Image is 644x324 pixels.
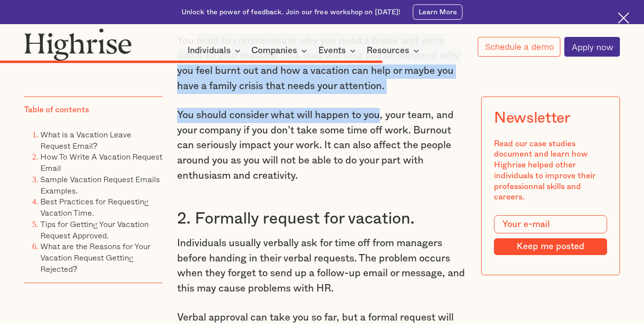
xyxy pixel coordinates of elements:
[251,45,310,57] div: Companies
[494,215,607,255] form: Modal Form
[318,45,346,57] div: Events
[494,109,570,127] div: Newsletter
[618,12,629,24] img: Cross icon
[40,173,160,196] a: Sample Vacation Request Emails Examples.
[40,195,149,219] a: Best Practices for Requesting Vacation Time.
[251,45,297,57] div: Companies
[367,45,409,57] div: Resources
[494,215,607,233] input: Your e-mail
[413,4,462,20] a: Learn More
[40,218,149,241] a: Tips for Getting Your Vacation Request Approved.
[24,105,89,116] div: Table of contents
[478,37,560,57] a: Schedule a demo
[187,45,244,57] div: Individuals
[40,240,151,275] a: What are the Reasons for Your Vacation Request Getting Rejected?
[40,151,162,174] a: How To Write A Vacation Request Email
[494,238,607,255] input: Keep me posted
[24,28,132,61] img: Highrise logo
[187,45,231,57] div: Individuals
[564,37,620,57] a: Apply now
[177,209,466,229] h3: 2. Formally request for vacation.
[318,45,359,57] div: Events
[182,7,401,17] div: Unlock the power of feedback. Join our free workshop on [DATE]!
[177,236,466,296] p: Individuals usually verbally ask for time off from managers before handing in their verbal reques...
[494,139,607,203] div: Read our case studies document and learn how Highrise helped other individuals to improve their p...
[367,45,422,57] div: Resources
[177,108,466,183] p: You should consider what will happen to you, your team, and your company if you don’t take some t...
[40,128,131,152] a: What is a Vacation Leave Request Email?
